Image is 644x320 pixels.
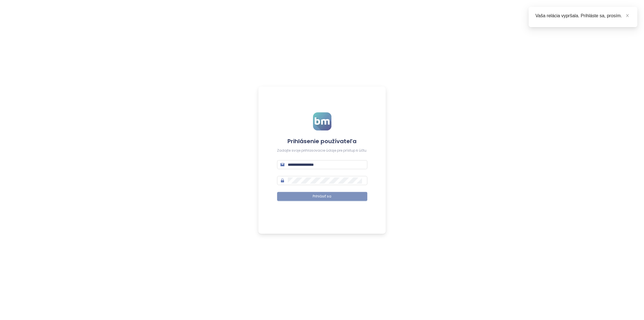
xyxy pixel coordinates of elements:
button: Prihlásiť sa [277,192,367,201]
div: Vaša relácia vypršala. Prihláste sa, prosím. [535,12,630,19]
img: logo [313,112,331,130]
div: Zadajte svoje prihlasovacie údaje pre prístup k účtu. [277,148,367,153]
span: mail [280,163,284,167]
span: Prihlásiť sa [313,194,331,199]
h4: Prihlásenie používateľa [277,137,367,145]
span: close [625,14,629,18]
span: lock [280,179,284,182]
